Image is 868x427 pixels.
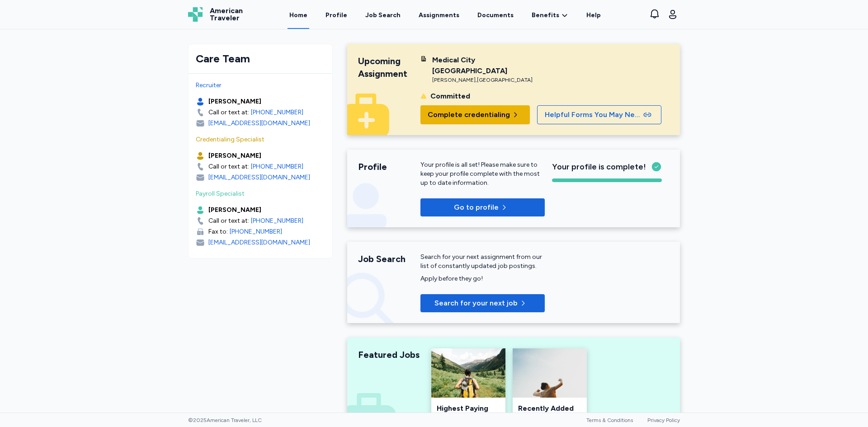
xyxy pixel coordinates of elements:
div: [PERSON_NAME] , [GEOGRAPHIC_DATA] [432,76,545,84]
a: Benefits [532,11,568,20]
button: Complete credentialing [420,105,530,124]
button: Helpful Forms You May Need [537,105,661,124]
div: Recently Added [518,403,581,414]
div: Featured Jobs [358,348,420,361]
div: [EMAIL_ADDRESS][DOMAIN_NAME] [208,173,310,182]
div: Call or text at: [208,108,249,117]
div: Job Search [358,253,420,265]
div: [EMAIL_ADDRESS][DOMAIN_NAME] [208,119,310,128]
div: Fax to: [208,227,228,236]
div: Upcoming Assignment [358,55,420,80]
div: [EMAIL_ADDRESS][DOMAIN_NAME] [208,238,310,247]
span: Helpful Forms You May Need [545,109,642,120]
span: Go to profile [454,202,499,213]
img: Logo [188,7,203,22]
div: [PERSON_NAME] [208,97,261,106]
span: Benefits [532,11,559,20]
span: Complete credentialing [428,109,510,120]
a: [PHONE_NUMBER] [251,216,303,225]
a: [PHONE_NUMBER] [251,162,303,171]
span: © 2025 American Traveler, LLC [188,417,262,424]
div: Care Team [196,52,325,66]
img: Recently Added [513,348,587,398]
a: Privacy Policy [647,417,680,423]
div: Highest Paying [437,403,500,414]
a: Terms & Conditions [586,417,633,423]
a: Home [288,1,309,29]
div: Medical City [GEOGRAPHIC_DATA] [432,55,545,76]
span: Your profile is complete! [552,160,646,173]
div: Recruiter [196,81,325,90]
div: Credentialing Specialist [196,135,325,144]
button: Go to profile [420,198,545,216]
div: Apply before they go! [420,274,545,283]
div: [PERSON_NAME] [208,151,261,160]
div: Your profile is all set! Please make sure to keep your profile complete with the most up to date ... [420,160,545,188]
div: Job Search [365,11,401,20]
div: Committed [430,91,470,102]
button: Search for your next job [420,294,545,312]
div: Payroll Specialist [196,189,325,198]
div: Profile [358,160,420,173]
span: Search for your next job [434,298,518,309]
span: American Traveler [210,7,243,22]
a: [PHONE_NUMBER] [251,108,303,117]
img: Highest Paying [431,348,505,398]
div: Call or text at: [208,162,249,171]
a: [PHONE_NUMBER] [230,227,282,236]
div: Call or text at: [208,216,249,225]
div: [PERSON_NAME] [208,206,261,215]
div: Search for your next assignment from our list of constantly updated job postings. [420,253,545,271]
